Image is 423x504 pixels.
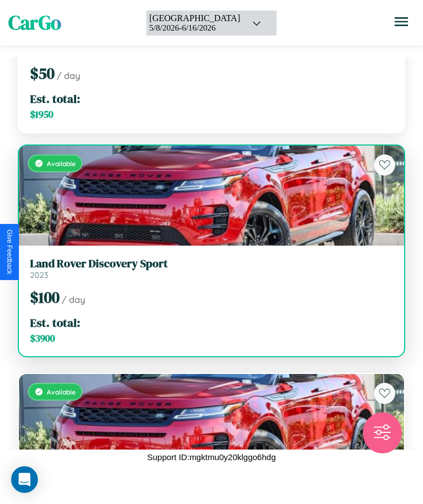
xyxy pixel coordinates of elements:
span: $ 100 [30,287,60,308]
div: [GEOGRAPHIC_DATA] [149,13,240,23]
div: Open Intercom Messenger [11,466,38,493]
p: Support ID: mgktmu0y20klggo6hdg [147,450,276,465]
span: Available [47,388,76,396]
h3: Land Rover Discovery Sport [30,257,393,270]
div: Give Feedback [6,229,13,275]
span: $ 3900 [30,332,55,345]
span: Available [47,159,76,168]
span: / day [62,294,85,305]
span: $ 50 [30,63,55,84]
span: CarGo [8,9,61,36]
span: Est. total: [30,91,80,107]
a: Land Rover Discovery Sport2023 [30,257,393,280]
div: 5 / 8 / 2026 - 6 / 16 / 2026 [149,23,240,33]
span: $ 1950 [30,108,53,121]
span: Est. total: [30,315,80,331]
span: 2023 [30,270,48,280]
span: / day [57,70,80,81]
